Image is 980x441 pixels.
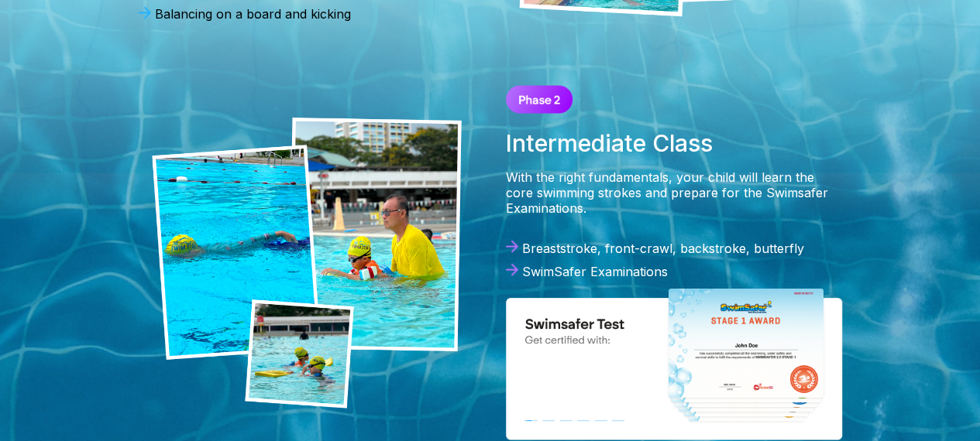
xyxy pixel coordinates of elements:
[506,263,518,275] img: Arrow
[506,128,842,156] h3: Intermediate Class
[506,263,842,279] div: SwimSafer Examinations
[139,6,475,22] div: Balancing on a board and kicking
[506,85,573,113] img: Phase 2
[506,240,842,255] div: Breaststroke, front-crawl, backstroke, butterfly
[152,117,462,408] img: coach teaching a kid's swimming lesson in Singapore
[506,286,842,439] img: SwimSafer Stage 1 Award certificate
[139,6,151,19] img: Arrow
[506,169,842,215] div: With the right fundamentals, your child will learn the core swimming strokes and prepare for the ...
[506,240,518,252] img: Arrow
